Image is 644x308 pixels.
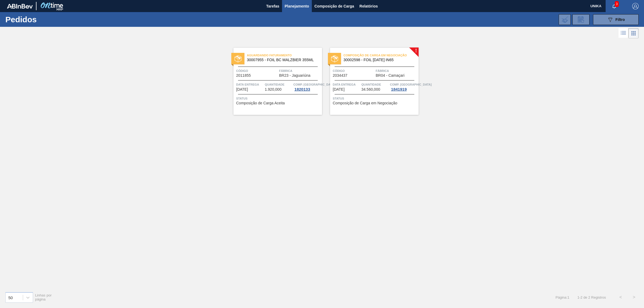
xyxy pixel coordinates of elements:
[293,82,335,87] span: Comp. Carga
[615,1,619,7] span: 3
[235,55,241,62] img: status
[236,68,278,74] span: Código
[361,87,380,91] span: 34.560,000
[322,48,419,115] a: !statusComposição de Carga em Negociação30002598 - FOIL [DATE] IN65Código2034437FábricaBR04 - Cam...
[577,295,606,299] span: 1 - 2 de 2 Registros
[236,101,285,105] span: Composição de Carga Aceita
[265,82,292,87] span: Quantidade
[293,82,321,91] a: Comp. [GEOGRAPHIC_DATA]1820133
[35,293,52,301] span: Linhas por página
[333,96,417,101] span: Status
[628,28,639,38] div: Visão em Cards
[632,3,639,9] img: Logout
[614,291,627,304] button: <
[572,14,590,25] div: Solicitação de Revisão de Pedidos
[559,14,571,25] div: Importar Negociações dos Pedidos
[236,74,251,78] span: 2011855
[333,82,360,87] span: Data entrega
[279,74,310,78] span: BR23 - Jaguariúna
[314,3,354,9] span: Composição de Carga
[247,53,322,58] span: Aguardando Faturamento
[390,87,408,91] div: 1841919
[265,87,281,91] span: 1.920,000
[236,87,248,91] span: 22/09/2025
[333,74,347,78] span: 2034437
[606,2,623,10] button: Notificações
[343,58,414,62] span: 30002598 - FOIL BC 600 IN65
[8,295,13,300] div: 50
[333,68,374,74] span: Código
[5,16,88,23] h1: Pedidos
[616,17,625,22] span: Filtro
[390,82,431,87] span: Comp. Carga
[236,82,264,87] span: Data entrega
[361,82,389,87] span: Quantidade
[343,53,419,58] span: Composição de Carga em Negociação
[333,101,397,105] span: Composição de Carga em Negociação
[293,87,311,91] div: 1820133
[7,4,33,9] img: TNhmsLtSVTkK8tSr43FrP2fwEKptu5GPRR3wAAAABJRU5ErkJggg==
[376,68,417,74] span: Fábrica
[376,74,404,78] span: BR04 - Camaçari
[279,68,321,74] span: Fábrica
[360,3,378,9] span: Relatórios
[593,14,639,25] button: Filtro
[236,96,321,101] span: Status
[225,48,322,115] a: statusAguardando Faturamento30007955 - FOIL BC MALZBIER 355MLCódigo2011855FábricaBR23 - Jaguariún...
[331,55,338,62] img: status
[333,87,345,91] span: 22/10/2025
[266,3,279,9] span: Tarefas
[285,3,309,9] span: Planejamento
[390,82,417,91] a: Comp. [GEOGRAPHIC_DATA]1841919
[247,58,318,62] span: 30007955 - FOIL BC MALZBIER 355ML
[619,28,628,38] div: Visão em Lista
[555,295,569,299] span: Página : 1
[627,291,641,304] button: >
